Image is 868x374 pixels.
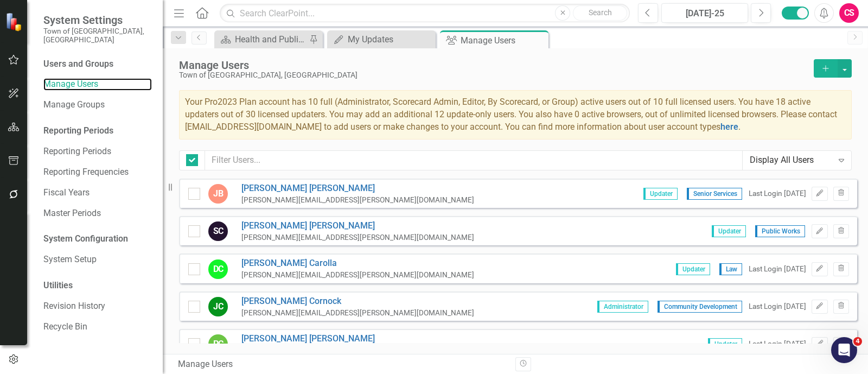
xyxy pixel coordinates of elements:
[43,99,152,111] a: Manage Groups
[589,8,612,17] span: Search
[43,166,152,179] a: Reporting Frequencies
[43,58,152,71] div: Users and Groups
[597,301,648,313] span: Administrator
[43,125,152,137] div: Reporting Periods
[708,338,742,350] span: Updater
[5,12,24,31] img: ClearPoint Strategy
[43,145,152,158] a: Reporting Periods
[661,3,748,23] button: [DATE]-25
[658,301,742,313] span: Community Development
[43,14,152,27] span: System Settings
[208,259,228,279] div: DC
[43,187,152,199] a: Fiscal Years
[235,33,307,46] div: Health and Public Safety
[241,182,474,195] a: [PERSON_NAME] [PERSON_NAME]
[461,34,546,47] div: Manage Users
[205,150,743,170] input: Filter Users...
[208,221,228,241] div: SC
[43,27,152,45] small: Town of [GEOGRAPHIC_DATA], [GEOGRAPHIC_DATA]
[241,295,474,308] a: [PERSON_NAME] Cornock
[348,33,433,46] div: My Updates
[208,184,228,204] div: JB
[241,195,474,205] div: [PERSON_NAME][EMAIL_ADDRESS][PERSON_NAME][DOMAIN_NAME]
[43,321,152,333] a: Recycle Bin
[687,188,742,200] span: Senior Services
[330,33,433,46] a: My Updates
[853,337,862,346] span: 4
[179,59,808,71] div: Manage Users
[749,339,806,349] div: Last Login [DATE]
[839,3,859,23] button: CS
[241,333,474,345] a: [PERSON_NAME] [PERSON_NAME]
[643,188,678,200] span: Updater
[241,257,474,270] a: [PERSON_NAME] Carolla
[750,154,833,167] div: Display All Users
[43,207,152,220] a: Master Periods
[217,33,307,46] a: Health and Public Safety
[749,188,806,199] div: Last Login [DATE]
[43,233,152,245] div: System Configuration
[43,280,152,292] div: Utilities
[719,263,742,275] span: Law
[208,334,228,354] div: PC
[573,5,627,21] button: Search
[43,78,152,91] a: Manage Users
[831,337,857,363] iframe: Intercom live chat
[43,300,152,313] a: Revision History
[241,308,474,318] div: [PERSON_NAME][EMAIL_ADDRESS][PERSON_NAME][DOMAIN_NAME]
[220,4,630,23] input: Search ClearPoint...
[241,232,474,243] div: [PERSON_NAME][EMAIL_ADDRESS][PERSON_NAME][DOMAIN_NAME]
[676,263,710,275] span: Updater
[178,358,507,371] div: Manage Users
[720,122,738,132] a: here
[665,7,744,20] div: [DATE]-25
[185,97,837,132] span: Your Pro2023 Plan account has 10 full (Administrator, Scorecard Admin, Editor, By Scorecard, or G...
[712,225,746,237] span: Updater
[749,301,806,312] div: Last Login [DATE]
[43,253,152,266] a: System Setup
[208,297,228,316] div: JC
[755,225,805,237] span: Public Works
[241,220,474,232] a: [PERSON_NAME] [PERSON_NAME]
[179,71,808,79] div: Town of [GEOGRAPHIC_DATA], [GEOGRAPHIC_DATA]
[241,270,474,280] div: [PERSON_NAME][EMAIL_ADDRESS][PERSON_NAME][DOMAIN_NAME]
[749,264,806,274] div: Last Login [DATE]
